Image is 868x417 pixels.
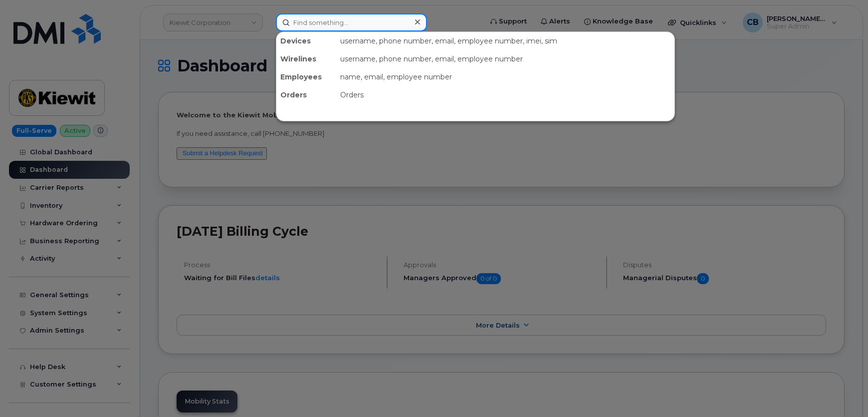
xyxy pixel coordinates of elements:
[276,32,336,50] div: Devices
[276,86,336,104] div: Orders
[336,68,674,86] div: name, email, employee number
[276,50,336,68] div: Wirelines
[336,86,674,104] div: Orders
[276,68,336,86] div: Employees
[336,50,674,68] div: username, phone number, email, employee number
[825,374,861,410] iframe: Messenger Launcher
[336,32,674,50] div: username, phone number, email, employee number, imei, sim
